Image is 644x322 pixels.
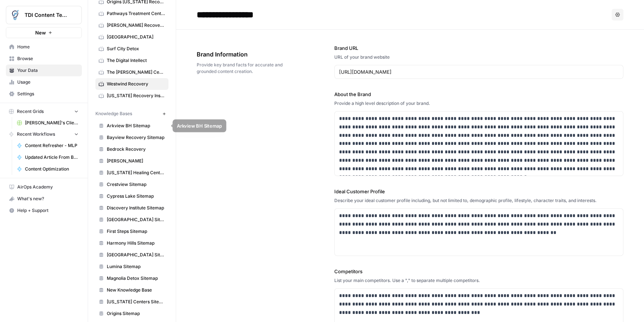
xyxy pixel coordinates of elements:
span: [PERSON_NAME] Recovery Center [107,22,165,29]
span: [PERSON_NAME]'s Clients - Optimizing Content [25,120,79,126]
span: Magnolia Detox Sitemap [107,275,165,282]
span: Content Optimization [25,166,79,172]
a: [PERSON_NAME] [95,155,168,167]
a: Updated Article From Brief [14,151,82,163]
a: [GEOGRAPHIC_DATA] Sitemap [95,249,168,261]
span: Settings [17,91,79,97]
a: [GEOGRAPHIC_DATA] [95,31,168,43]
a: Settings [6,88,82,100]
span: TDI Content Team [25,11,69,19]
img: TDI Content Team Logo [8,8,22,22]
a: [US_STATE] Healing Centers Sitemap [95,167,168,179]
span: AirOps Academy [17,184,79,190]
span: Home [17,44,79,50]
a: Origins Sitemap [95,308,168,319]
a: Browse [6,53,82,65]
a: Westwind Recovery [95,78,168,90]
span: [GEOGRAPHIC_DATA] [107,34,165,40]
a: Bedrock Recovery [95,143,168,155]
a: Content Optimization [14,163,82,175]
a: Harmony Hills Sitemap [95,237,168,249]
a: Your Data [6,65,82,76]
span: Recent Grids [17,108,44,115]
button: Recent Grids [6,106,82,117]
span: Provide key brand facts for accurate and grounded content creation. [197,62,293,75]
button: Recent Workflows [6,129,82,140]
span: Crestview Sitemap [107,181,165,188]
a: Lumina Sitemap [95,261,168,272]
a: [GEOGRAPHIC_DATA] Sitemap [95,214,168,226]
span: Your Data [17,67,79,74]
span: [PERSON_NAME] [107,158,165,164]
span: Brand Information [197,50,293,59]
span: Usage [17,79,79,85]
label: Competitors [334,268,623,275]
span: Knowledge Bases [95,110,132,117]
div: Provide a high level description of your brand. [334,100,623,107]
a: Cypress Lake Sitemap [95,190,168,202]
label: About the Brand [334,91,623,98]
a: First Steps Sitemap [95,226,168,237]
span: Origins Sitemap [107,310,165,317]
span: [GEOGRAPHIC_DATA] Sitemap [107,216,165,223]
button: Help + Support [6,205,82,216]
span: Discovery Institute Sitemap [107,205,165,211]
div: Describe your ideal customer profile including, but not limited to, demographic profile, lifestyl... [334,197,623,204]
span: The [PERSON_NAME] Center [107,69,165,76]
a: [PERSON_NAME] Recovery Center [95,19,168,31]
span: Pathways Treatment Center [107,10,165,17]
a: The Digital Intellect [95,55,168,66]
span: Arkview BH Sitemap [107,122,165,129]
a: Home [6,41,82,53]
a: Bayview Recovery Sitemap [95,132,168,143]
span: Lumina Sitemap [107,263,165,270]
span: [US_STATE] Centers Sitemap [107,299,165,305]
a: Usage [6,76,82,88]
div: What's new? [6,193,81,204]
span: Bayview Recovery Sitemap [107,134,165,141]
label: Ideal Customer Profile [334,188,623,195]
a: [US_STATE] Centers Sitemap [95,296,168,308]
span: [GEOGRAPHIC_DATA] Sitemap [107,252,165,258]
a: [PERSON_NAME]'s Clients - Optimizing Content [14,117,82,129]
div: List your main competitors. Use a "," to separate multiple competitors. [334,277,623,284]
span: Recent Workflows [17,131,55,138]
span: Surf City Detox [107,45,165,52]
span: Updated Article From Brief [25,154,79,161]
span: Content Refresher - MLP [25,142,79,149]
input: www.sundaysoccer.com [339,68,619,76]
a: Arkview BH Sitemap [95,120,168,132]
a: New Knowledge Base [95,284,168,296]
a: Discovery Institute Sitemap [95,202,168,214]
a: Pathways Treatment Center [95,8,168,19]
a: [US_STATE] Recovery Institute [95,90,168,102]
span: Cypress Lake Sitemap [107,193,165,200]
span: [US_STATE] Recovery Institute [107,92,165,99]
span: Browse [17,55,79,62]
span: New [35,29,46,36]
span: New Knowledge Base [107,287,165,293]
a: AirOps Academy [6,181,82,193]
a: Magnolia Detox Sitemap [95,272,168,284]
a: Surf City Detox [95,43,168,55]
button: New [6,27,82,38]
span: Bedrock Recovery [107,146,165,153]
span: [US_STATE] Healing Centers Sitemap [107,169,165,176]
a: Content Refresher - MLP [14,140,82,151]
label: Brand URL [334,44,623,52]
span: Help + Support [17,207,79,214]
span: The Digital Intellect [107,57,165,64]
div: URL of your brand website [334,54,623,61]
span: Westwind Recovery [107,81,165,87]
span: Harmony Hills Sitemap [107,240,165,246]
a: Crestview Sitemap [95,179,168,190]
button: What's new? [6,193,82,205]
span: First Steps Sitemap [107,228,165,235]
button: Workspace: TDI Content Team [6,6,82,24]
a: The [PERSON_NAME] Center [95,66,168,78]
